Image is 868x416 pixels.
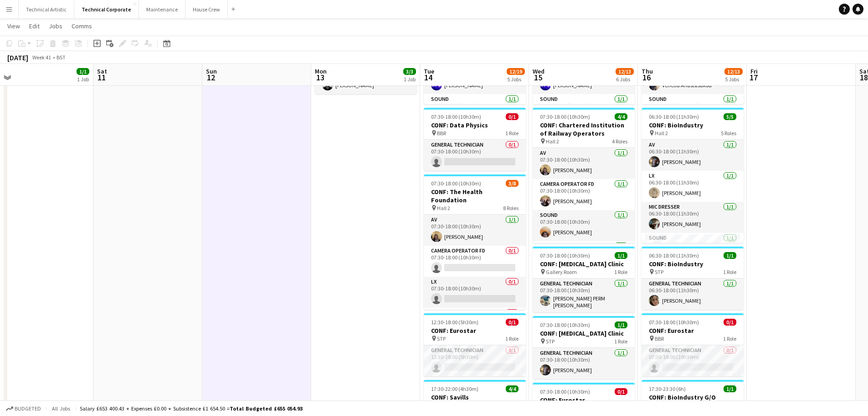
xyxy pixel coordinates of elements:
app-card-role: LX0/107:30-18:00 (10h30m) [424,277,526,308]
h3: CONF: Eurostar [533,396,635,404]
span: View [7,22,20,30]
span: Week 41 [30,54,53,61]
span: 5 Roles [721,130,736,137]
app-card-role: AV1/107:30-18:00 (10h30m)[PERSON_NAME] [424,215,526,246]
span: BBR [437,130,446,137]
h3: CONF: Chartered Institution of Railway Operators [533,121,635,137]
span: Hall 2 [546,138,559,145]
span: 17:30-22:00 (4h30m) [431,385,478,392]
span: 11 [96,72,107,83]
span: 3/3 [403,68,416,75]
app-card-role: Sound1/107:30-18:00 (10h30m)[PERSON_NAME] [533,210,635,241]
span: 07:30-18:00 (10h30m) [649,319,699,326]
app-card-role: Mic Dresser0/1 [424,308,526,339]
div: 07:30-18:00 (10h30m)0/1CONF: Data Physics BBR1 RoleGeneral Technician0/107:30-18:00 (10h30m) [424,108,526,171]
div: 5 Jobs [507,76,524,83]
h3: CONF: Eurostar [424,326,526,335]
div: 06:30-18:00 (11h30m)1/1CONF: BioIndustry STP1 RoleGeneral Technician1/106:30-18:00 (11h30m)[PERSO... [642,247,744,310]
button: Budgeted [5,404,42,414]
span: 0/1 [506,319,519,326]
span: Wed [533,67,544,75]
span: 4/4 [506,385,519,392]
app-job-card: 07:30-18:00 (10h30m)3/8CONF: The Health Foundation Hall 28 RolesAV1/107:30-18:00 (10h30m)[PERSON_... [424,174,526,310]
app-card-role: Camera Operator FD0/107:30-18:00 (10h30m) [424,246,526,277]
span: Thu [642,67,653,75]
div: 07:30-18:00 (10h30m)0/1CONF: Eurostar BBR1 RoleGeneral Technician0/107:30-18:00 (10h30m) [642,313,744,376]
span: 1 Role [505,130,519,137]
span: 0/1 [506,113,519,120]
app-card-role: Sound1/106:30-18:00 (11h30m) [533,94,635,128]
span: 17 [749,72,758,83]
app-job-card: 06:30-18:00 (11h30m)5/5CONF: BioIndustry Hall 25 RolesAV1/106:30-18:00 (11h30m)[PERSON_NAME]LX1/1... [642,108,744,243]
div: 1 Job [77,76,89,83]
span: Edit [29,22,40,30]
a: View [4,20,24,32]
app-card-role: General Technician1/106:30-18:00 (11h30m)[PERSON_NAME] [642,279,744,310]
app-card-role: General Technician1/107:30-18:00 (10h30m)[PERSON_NAME] [533,348,635,379]
span: 1 Role [723,335,736,342]
span: 1 Role [614,269,627,275]
span: 17:30-23:30 (6h) [649,385,686,392]
span: 12/19 [507,68,525,75]
app-card-role: Mic Dresser1/106:30-18:00 (11h30m)[PERSON_NAME] [642,202,744,233]
a: Comms [68,20,96,32]
h3: CONF: [MEDICAL_DATA] Clinic [533,329,635,337]
app-job-card: 07:30-18:00 (10h30m)1/1CONF: [MEDICAL_DATA] Clinic STP1 RoleGeneral Technician1/107:30-18:00 (10h... [533,316,635,379]
span: All jobs [50,405,72,412]
span: 13 [313,72,327,83]
a: Edit [26,20,43,32]
span: Hall 2 [655,130,668,137]
div: 6 Jobs [616,76,633,83]
span: STP [655,269,663,275]
div: 1 Job [404,76,416,83]
app-card-role: Sound1/106:30-18:00 (11h30m) [642,233,744,267]
span: Hall 2 [437,205,450,211]
app-job-card: 12:30-18:00 (5h30m)0/1CONF: Eurostar STP1 RoleGeneral Technician0/112:30-18:00 (5h30m) [424,313,526,376]
span: 4 Roles [612,138,627,145]
span: 3/8 [506,180,519,187]
span: 1/1 [615,321,627,328]
span: 12/13 [724,68,743,75]
app-job-card: 07:30-18:00 (10h30m)1/1CONF: [MEDICAL_DATA] Clinic Gallery Room1 RoleGeneral Technician1/107:30-1... [533,247,635,312]
span: Mon [315,67,327,75]
span: Total Budgeted £655 054.93 [230,405,303,412]
span: 06:30-18:00 (11h30m) [649,113,699,120]
h3: CONF: The Health Foundation [424,188,526,204]
span: 07:30-18:00 (10h30m) [431,113,481,120]
span: Fri [750,67,758,75]
div: [DATE] [7,53,28,62]
app-card-role: Sound1/106:30-18:00 (11h30m) [642,94,744,128]
span: Gallery Room [546,269,577,275]
app-card-role: General Technician0/107:30-18:00 (10h30m) [642,345,744,376]
span: 1/1 [724,385,736,392]
app-job-card: 07:30-18:00 (10h30m)4/4CONF: Chartered Institution of Railway Operators Hall 24 RolesAV1/107:30-1... [533,108,635,243]
button: Technical Corporate [74,0,139,18]
a: Jobs [45,20,66,32]
span: 12:30-18:00 (5h30m) [431,319,478,326]
h3: CONF: Eurostar [642,326,744,335]
app-card-role: Sound1/106:30-18:00 (11h30m) [424,94,526,128]
span: Sat [97,67,107,75]
span: 07:30-18:00 (10h30m) [540,388,590,395]
span: 15 [531,72,544,83]
span: 07:30-18:00 (10h30m) [540,113,590,120]
span: 1 Role [723,269,736,275]
span: 4/4 [615,113,627,120]
span: 1/1 [615,252,627,259]
button: Technical Artistic [19,0,74,18]
span: 1/1 [724,252,736,259]
button: House Crew [185,0,228,18]
span: 06:30-18:00 (11h30m) [649,252,699,259]
button: Maintenance [139,0,185,18]
h3: CONF: BioIndustry [642,121,744,129]
app-card-role: Camera Operator FD1/107:30-18:00 (10h30m)[PERSON_NAME] [533,179,635,210]
app-card-role: LX1/106:30-18:00 (11h30m)[PERSON_NAME] [642,171,744,202]
span: 14 [422,72,434,83]
span: Tue [424,67,434,75]
div: BST [56,54,66,61]
span: 16 [640,72,653,83]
